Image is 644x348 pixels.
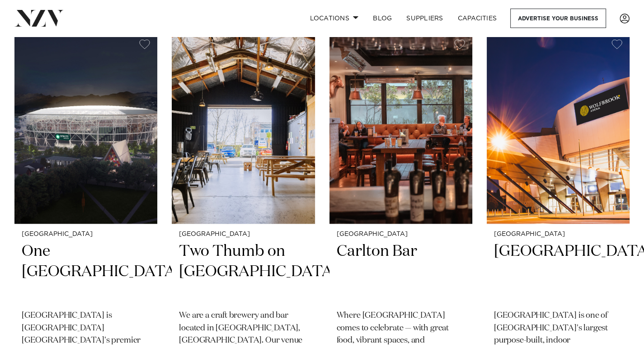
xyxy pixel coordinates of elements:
small: [GEOGRAPHIC_DATA] [494,231,622,238]
a: Advertise your business [510,9,606,28]
a: Capacities [451,9,504,28]
h2: Two Thumb on [GEOGRAPHIC_DATA] [179,241,307,302]
h2: One [GEOGRAPHIC_DATA] [22,241,150,302]
small: [GEOGRAPHIC_DATA] [337,231,465,238]
small: [GEOGRAPHIC_DATA] [179,231,307,238]
a: SUPPLIERS [399,9,450,28]
h2: Carlton Bar [337,241,465,302]
h2: [GEOGRAPHIC_DATA] [494,241,622,302]
img: nzv-logo.png [14,10,64,26]
a: Locations [302,9,366,28]
small: [GEOGRAPHIC_DATA] [22,231,150,238]
a: BLOG [366,9,399,28]
img: Aerial view of One New Zealand Stadium at night [14,32,157,224]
